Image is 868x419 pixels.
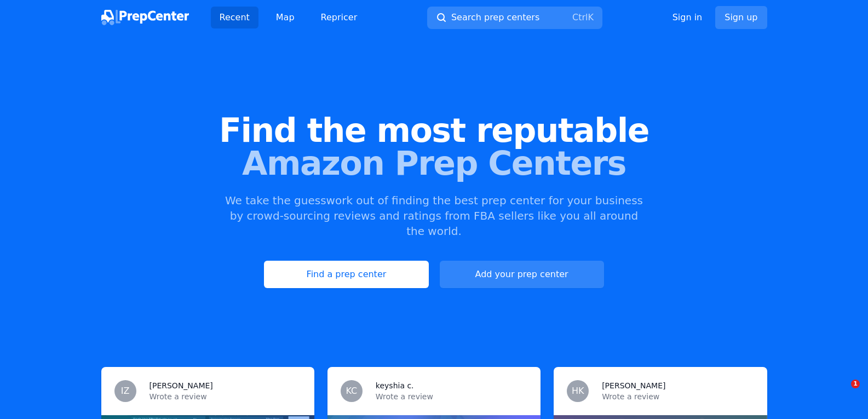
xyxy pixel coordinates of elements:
a: Add your prep center [440,261,604,288]
img: PrepCenter [101,10,189,25]
span: Search prep centers [451,11,539,24]
iframe: Intercom live chat [829,380,855,406]
p: We take the guesswork out of finding the best prep center for your business by crowd-sourcing rev... [224,193,645,239]
p: Wrote a review [376,391,527,402]
h3: [PERSON_NAME] [602,380,665,391]
h3: keyshia c. [376,380,414,391]
a: Repricer [312,7,366,28]
p: Wrote a review [150,391,301,402]
a: Find a prep center [264,261,428,288]
span: KC [346,387,357,395]
span: 1 [851,380,860,388]
p: Wrote a review [602,391,754,402]
a: Recent [211,7,258,28]
h3: [PERSON_NAME] [150,380,213,391]
kbd: Ctrl [572,12,588,22]
span: IZ [121,387,130,395]
kbd: K [588,12,594,22]
span: Amazon Prep Centers [18,147,850,180]
a: Map [267,7,303,28]
a: Sign up [715,6,767,29]
span: HK [572,387,584,395]
span: Find the most reputable [18,114,850,147]
button: Search prep centersCtrlK [427,7,602,29]
a: Sign in [672,11,703,24]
